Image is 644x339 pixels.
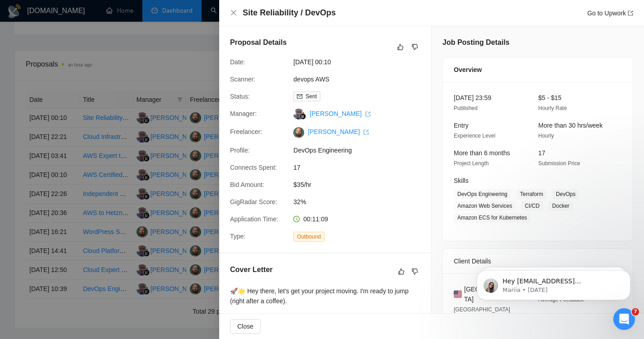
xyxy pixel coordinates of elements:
[412,268,418,275] span: dislike
[454,189,511,199] span: DevOps Engineering
[454,149,510,157] span: More than 6 months
[517,189,547,199] span: Terraform
[442,37,509,48] h5: Job Posting Details
[230,128,262,135] span: Freelancer:
[293,180,429,190] span: $35/hr
[454,177,469,184] span: Skills
[521,201,543,211] span: CI/CD
[454,201,516,211] span: Amazon Web Services
[454,94,491,101] span: [DATE] 23:59
[398,268,404,275] span: like
[454,105,478,111] span: Published
[628,10,633,16] span: export
[454,249,622,273] div: Client Details
[230,9,237,17] button: Close
[538,122,602,129] span: More than 30 hrs/week
[303,215,328,223] span: 00:11:09
[230,198,277,205] span: GigRadar Score:
[230,110,257,117] span: Manager:
[243,7,336,19] h4: Site Reliability / DevOps
[363,129,369,135] span: export
[230,215,278,223] span: Application Time:
[230,147,250,154] span: Profile:
[230,58,245,66] span: Date:
[230,181,264,188] span: Bid Amount:
[454,160,489,167] span: Project Length
[549,201,573,211] span: Docker
[538,160,580,167] span: Submission Price
[587,10,633,17] a: Go to Upworkexport
[293,127,304,138] img: c1nb9yUuYKXGhyHIIkF5H54uD4X9-AyF4ogBb-x_62AqRdVrXCVTchuWGwbrYX5lOn
[293,76,329,83] a: devops AWS
[412,43,418,51] span: dislike
[613,308,635,330] iframe: Intercom live chat
[293,216,300,222] span: clock-circle
[293,232,324,242] span: Outbound
[293,197,429,207] span: 32%
[293,145,429,155] span: DevOps Engineering
[463,251,644,315] iframe: Intercom notifications message
[552,189,579,199] span: DevOps
[454,289,462,299] img: 🇺🇸
[365,111,371,117] span: export
[230,233,245,240] span: Type:
[632,308,639,315] span: 7
[395,42,406,53] button: like
[237,321,254,331] span: Close
[230,93,250,100] span: Status:
[454,306,510,323] span: [GEOGRAPHIC_DATA] 06:01 PM
[454,213,531,223] span: Amazon ECS for Kubernetes
[293,57,429,67] span: [DATE] 00:10
[538,105,567,111] span: Hourly Rate
[230,164,277,171] span: Connects Spent:
[230,37,287,48] h5: Proposal Details
[300,113,306,119] img: gigradar-bm.png
[409,266,420,277] button: dislike
[297,94,302,99] span: mail
[230,9,237,16] span: close
[308,128,369,135] a: [PERSON_NAME] export
[396,266,407,277] button: like
[230,319,261,334] button: Close
[454,122,469,129] span: Entry
[454,65,482,75] span: Overview
[538,133,554,139] span: Hourly
[538,149,545,157] span: 17
[454,133,495,139] span: Experience Level
[409,42,420,53] button: dislike
[310,110,371,117] a: [PERSON_NAME] export
[293,162,429,172] span: 17
[306,93,317,100] span: Sent
[230,264,273,275] h5: Cover Letter
[230,76,255,83] span: Scanner:
[397,43,404,51] span: like
[538,94,561,101] span: $5 - $15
